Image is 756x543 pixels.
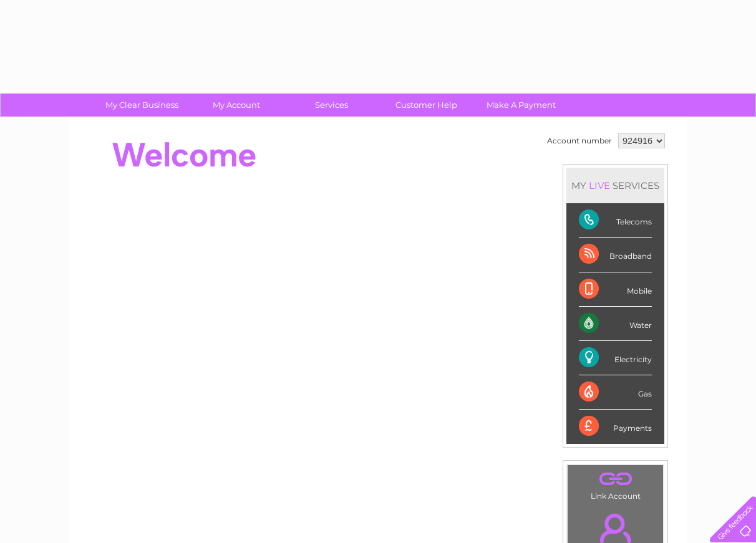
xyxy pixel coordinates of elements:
[571,468,660,490] a: .
[579,375,652,410] div: Gas
[586,180,613,191] div: LIVE
[375,94,478,117] a: Customer Help
[544,130,615,151] td: Account number
[579,410,652,443] div: Payments
[567,464,664,504] td: Link Account
[579,341,652,375] div: Electricity
[470,94,573,117] a: Make A Payment
[579,307,652,341] div: Water
[579,272,652,307] div: Mobile
[90,94,193,117] a: My Clear Business
[579,203,652,238] div: Telecoms
[185,94,288,117] a: My Account
[579,238,652,272] div: Broadband
[566,168,664,203] div: MY SERVICES
[280,94,383,117] a: Services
